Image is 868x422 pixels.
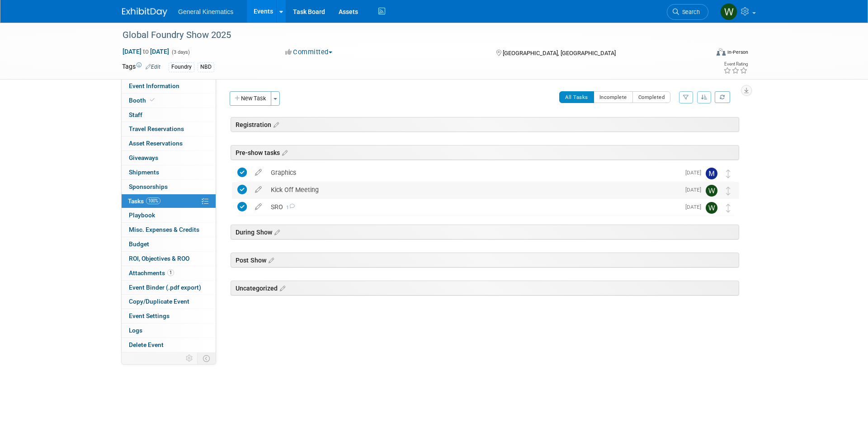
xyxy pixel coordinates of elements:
[655,47,748,61] div: Event Format
[727,49,748,56] div: In-Person
[122,8,167,17] img: ExhibitDay
[231,145,739,160] div: Pre-show tasks
[129,255,189,262] span: ROI, Objectives & ROO
[178,8,233,15] span: General Kinematics
[726,169,731,178] i: Move task
[231,281,739,295] div: Uncategorized
[171,49,190,55] span: (3 days)
[266,199,680,215] div: SRO
[266,182,680,197] div: Kick Off Meeting
[706,168,717,179] img: Matthew Mangoni
[169,62,194,72] div: Foundry
[167,269,174,276] span: 1
[122,94,216,108] a: Booth
[717,48,726,56] img: Format-Inperson.png
[632,91,671,103] button: Completed
[129,284,201,291] span: Event Binder (.pdf export)
[129,312,170,319] span: Event Settings
[231,117,739,132] div: Registration
[122,223,216,237] a: Misc. Expenses & Credits
[122,136,216,150] a: Asset Reservations
[129,327,142,334] span: Logs
[119,27,695,43] div: Global Foundry Show 2025
[706,185,717,197] img: Whitney Swanson
[142,48,150,55] span: to
[129,82,179,89] span: Event Information
[129,298,189,305] span: Copy/Duplicate Event
[685,204,706,210] span: [DATE]
[230,91,271,106] button: New Task
[129,341,164,348] span: Delete Event
[685,187,706,193] span: [DATE]
[559,91,594,103] button: All Tasks
[250,203,266,211] a: edit
[122,338,216,352] a: Delete Event
[150,98,155,103] i: Booth reservation complete
[122,266,216,280] a: Attachments1
[726,187,731,195] i: Move task
[667,4,708,20] a: Search
[266,165,680,180] div: Graphics
[231,225,739,239] div: During Show
[715,91,730,103] a: Refresh
[198,352,216,364] td: Toggle Event Tabs
[250,169,266,177] a: edit
[122,237,216,251] a: Budget
[129,154,158,161] span: Giveaways
[271,120,279,129] a: Edit sections
[122,180,216,194] a: Sponsorships
[198,62,214,72] div: NBD
[122,252,216,266] a: ROI, Objectives & ROO
[122,165,216,179] a: Shipments
[726,204,731,212] i: Move task
[706,202,717,214] img: Whitney Swanson
[594,91,633,103] button: Incomplete
[129,125,184,132] span: Travel Reservations
[272,227,280,236] a: Edit sections
[129,111,142,118] span: Staff
[146,197,160,204] span: 100%
[280,148,288,157] a: Edit sections
[129,240,149,248] span: Budget
[129,140,183,147] span: Asset Reservations
[122,62,160,72] td: Tags
[503,50,616,56] span: [GEOGRAPHIC_DATA], [GEOGRAPHIC_DATA]
[122,79,216,93] a: Event Information
[266,255,274,264] a: Edit sections
[122,47,170,56] span: [DATE] [DATE]
[129,183,168,190] span: Sponsorships
[122,122,216,136] a: Travel Reservations
[278,283,285,292] a: Edit sections
[122,281,216,295] a: Event Binder (.pdf export)
[129,97,156,104] span: Booth
[720,3,737,20] img: Whitney Swanson
[283,205,295,211] span: 1
[231,253,739,267] div: Post Show
[146,64,160,70] a: Edit
[122,309,216,323] a: Event Settings
[129,211,155,219] span: Playbook
[128,197,160,205] span: Tasks
[122,108,216,122] a: Staff
[122,208,216,222] a: Playbook
[122,324,216,338] a: Logs
[122,194,216,208] a: Tasks100%
[250,186,266,194] a: edit
[685,169,706,176] span: [DATE]
[129,169,159,176] span: Shipments
[129,269,174,277] span: Attachments
[122,151,216,165] a: Giveaways
[182,352,198,364] td: Personalize Event Tab Strip
[679,9,700,15] span: Search
[723,62,748,66] div: Event Rating
[129,226,199,233] span: Misc. Expenses & Credits
[282,47,336,57] button: Committed
[122,295,216,309] a: Copy/Duplicate Event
